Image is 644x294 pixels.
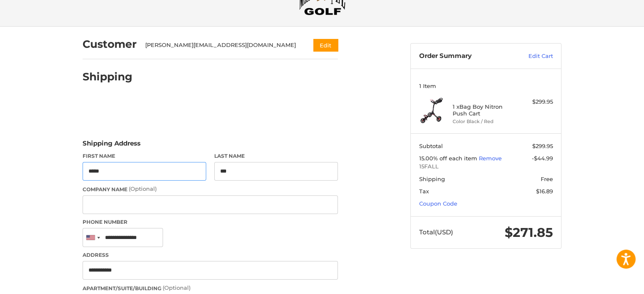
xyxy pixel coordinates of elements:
[83,38,137,51] h2: Customer
[83,70,133,83] h2: Shipping
[419,155,479,162] span: 15.00% off each item
[532,143,553,149] span: $299.95
[83,284,338,292] label: Apartment/Suite/Building
[214,152,338,160] label: Last Name
[419,176,445,182] span: Shipping
[453,118,517,125] li: Color Black / Red
[419,162,553,171] span: 15FALL
[83,139,141,152] legend: Shipping Address
[479,155,502,162] a: Remove
[83,251,338,259] label: Address
[520,98,553,106] div: $299.95
[313,39,338,51] button: Edit
[419,200,457,207] a: Coupon Code
[510,52,553,60] a: Edit Cart
[83,218,338,226] label: Phone Number
[419,228,453,236] span: Total (USD)
[145,41,297,49] div: [PERSON_NAME][EMAIL_ADDRESS][DOMAIN_NAME]
[83,185,338,193] label: Company Name
[505,225,553,240] span: $271.85
[536,188,553,195] span: $16.89
[419,188,429,195] span: Tax
[419,52,510,60] h3: Order Summary
[532,155,553,162] span: -$44.99
[129,185,157,192] small: (Optional)
[419,82,553,89] h3: 1 Item
[541,176,553,182] span: Free
[83,152,206,160] label: First Name
[163,284,191,291] small: (Optional)
[419,143,443,149] span: Subtotal
[453,103,517,117] h4: 1 x Bag Boy Nitron Push Cart
[83,228,102,247] div: United States: +1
